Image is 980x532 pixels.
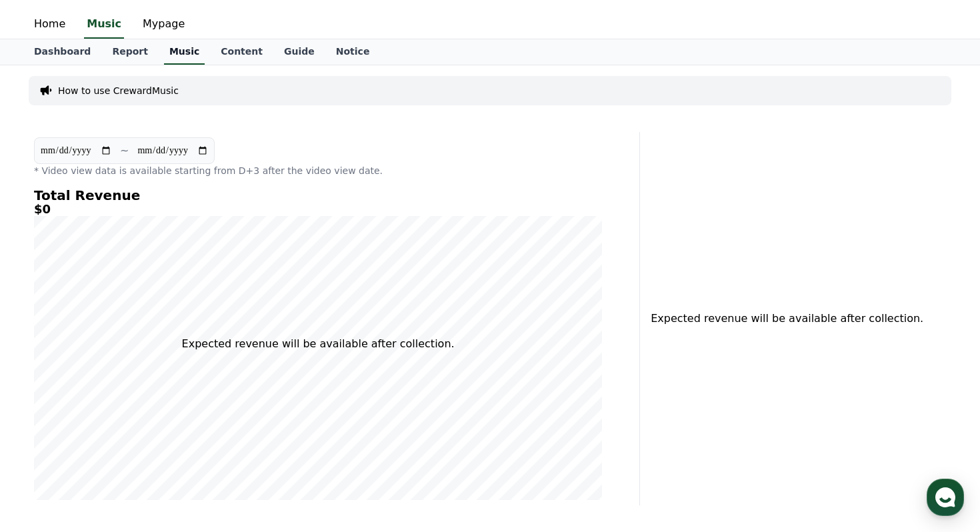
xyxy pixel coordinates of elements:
a: How to use CrewardMusic [58,84,179,97]
p: Expected revenue will be available after collection. [651,311,915,327]
a: Mypage [132,11,195,39]
span: Messages [111,442,150,453]
a: Content [210,39,273,65]
h5: $0 [34,203,602,216]
a: Dashboard [23,39,101,65]
a: Music [84,11,124,39]
a: Messages [88,421,172,455]
a: Home [4,421,88,455]
a: Report [101,39,159,65]
p: ~ [120,143,129,159]
span: Home [34,441,57,452]
a: Guide [273,39,325,65]
a: Home [23,11,76,39]
p: * Video view data is available starting from D+3 after the video view date. [34,164,602,177]
span: Settings [197,441,230,452]
a: Music [164,39,205,65]
p: Expected revenue will be available after collection. [182,336,455,352]
a: Notice [325,39,381,65]
h4: Total Revenue [34,188,602,203]
a: Settings [172,421,256,455]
